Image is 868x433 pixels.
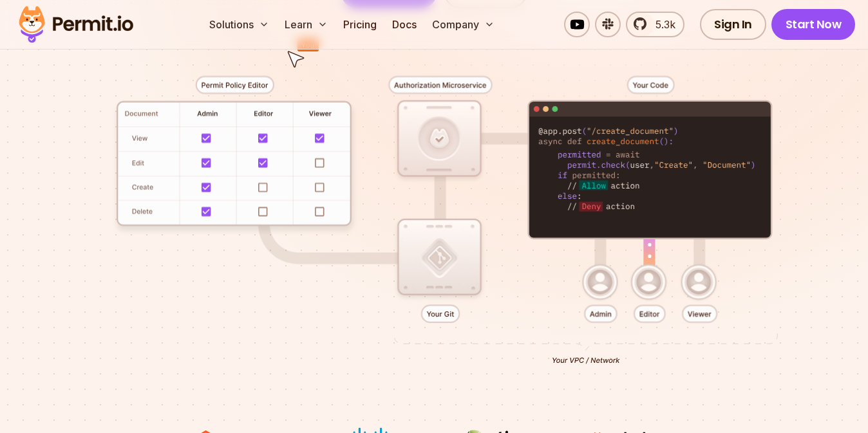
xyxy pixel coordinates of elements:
[771,9,856,40] a: Start Now
[387,12,422,37] a: Docs
[279,12,333,37] button: Learn
[648,17,675,32] span: 5.3k
[204,12,274,37] button: Solutions
[338,12,382,37] a: Pricing
[13,3,139,46] img: Permit logo
[626,12,684,37] a: 5.3k
[700,9,766,40] a: Sign In
[427,12,500,37] button: Company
